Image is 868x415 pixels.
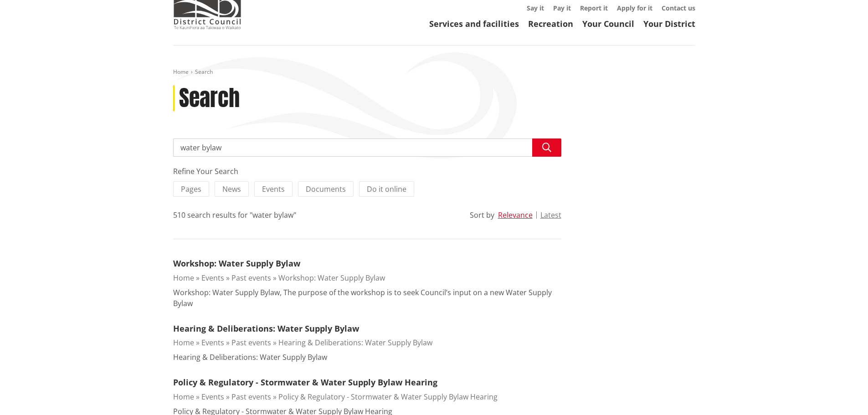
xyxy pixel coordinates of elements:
[367,184,406,194] span: Do it online
[179,85,240,112] h1: Search
[231,338,271,348] a: Past events
[617,4,652,12] a: Apply for it
[231,392,271,402] a: Past events
[662,4,695,12] a: Contact us
[278,338,432,348] a: Hearing & Deliberations: Water Supply Bylaw
[173,68,189,76] a: Home
[173,166,561,177] div: Refine Your Search
[498,211,533,219] button: Relevance
[173,352,327,363] p: Hearing & Deliberations: Water Supply Bylaw
[643,18,695,29] a: Your District
[173,273,194,283] a: Home
[540,211,561,219] button: Latest
[173,392,194,402] a: Home
[528,18,573,29] a: Recreation
[231,273,271,283] a: Past events
[262,184,285,194] span: Events
[553,4,571,12] a: Pay it
[173,68,695,76] nav: breadcrumb
[173,258,300,269] a: Workshop: Water Supply Bylaw
[173,210,296,220] div: 510 search results for "water bylaw"
[195,68,213,76] span: Search
[201,392,224,402] a: Events
[201,338,224,348] a: Events
[429,18,519,29] a: Services and facilities
[173,138,561,157] input: Search input
[222,184,241,194] span: News
[173,287,561,309] p: Workshop: Water Supply Bylaw, The purpose of the workshop is to seek Council’s input on a new Wat...
[181,184,201,194] span: Pages
[580,4,608,12] a: Report it
[173,377,437,388] a: Policy & Regulatory - Stormwater & Water Supply Bylaw Hearing
[527,4,544,12] a: Say it
[173,323,359,334] a: Hearing & Deliberations: Water Supply Bylaw
[278,392,498,402] a: Policy & Regulatory - Stormwater & Water Supply Bylaw Hearing
[306,184,346,194] span: Documents
[173,338,194,348] a: Home
[470,210,494,220] div: Sort by
[201,273,224,283] a: Events
[582,18,634,29] a: Your Council
[826,377,859,410] iframe: Messenger Launcher
[278,273,385,283] a: Workshop: Water Supply Bylaw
